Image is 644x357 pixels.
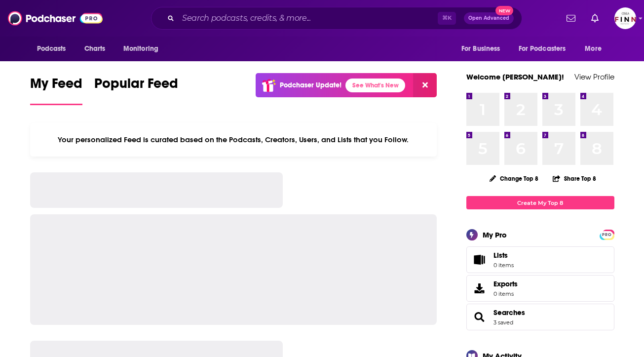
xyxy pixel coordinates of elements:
a: Charts [78,40,112,58]
span: Podcasts [37,42,66,56]
a: Searches [470,310,490,324]
span: Charts [84,42,106,56]
span: Exports [470,281,490,295]
span: Open Advanced [468,16,509,21]
a: Show notifications dropdown [563,10,579,27]
span: Lists [470,253,490,267]
div: Search podcasts, credits, & more... [151,7,522,30]
a: See What's New [345,79,405,92]
span: More [585,42,602,56]
button: open menu [455,40,513,58]
div: My Pro [483,230,507,239]
img: Podchaser - Follow, Share and Rate Podcasts [8,9,103,28]
span: Logged in as FINNMadison [614,7,636,29]
a: Popular Feed [94,75,178,105]
input: Search podcasts, credits, & more... [178,10,438,26]
div: Your personalized Feed is curated based on the Podcasts, Creators, Users, and Lists that you Follow. [30,123,437,157]
button: open menu [30,40,79,58]
span: Searches [466,304,614,330]
span: ⌘ K [438,12,456,25]
button: open menu [578,40,614,58]
button: Change Top 8 [484,172,545,185]
a: Welcome [PERSON_NAME]! [466,72,564,81]
a: 3 saved [493,319,513,326]
a: Searches [493,308,525,317]
a: My Feed [30,75,82,105]
span: PRO [601,231,613,238]
span: 0 items [493,290,518,297]
a: Create My Top 8 [466,196,614,209]
span: Monitoring [123,42,158,56]
a: Exports [466,275,614,302]
span: 0 items [493,262,514,269]
span: Lists [493,251,514,260]
button: Open AdvancedNew [464,12,514,24]
button: Share Top 8 [552,169,597,188]
a: Show notifications dropdown [587,10,603,27]
span: Popular Feed [94,75,178,98]
a: Lists [466,246,614,273]
p: Podchaser Update! [280,81,341,89]
span: My Feed [30,75,82,98]
span: For Podcasters [519,42,566,56]
button: Show profile menu [614,7,636,29]
span: Lists [493,251,508,260]
a: PRO [601,231,613,238]
span: For Business [461,42,500,56]
span: Exports [493,279,518,288]
img: User Profile [614,7,636,29]
button: open menu [116,40,171,58]
button: open menu [512,40,580,58]
span: New [495,6,513,15]
a: View Profile [574,72,614,81]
